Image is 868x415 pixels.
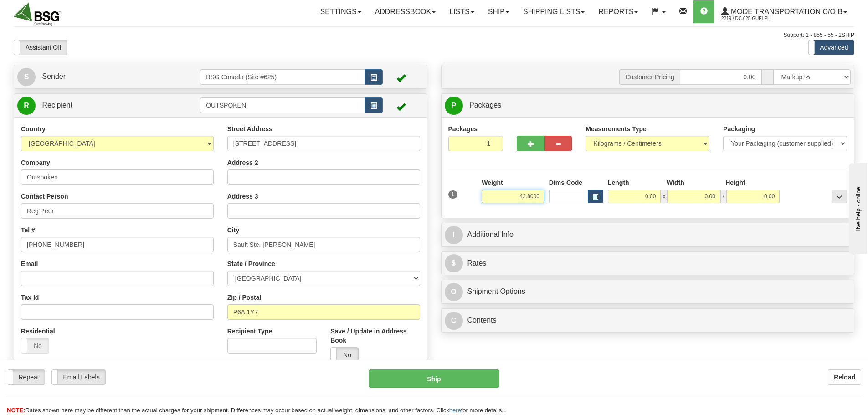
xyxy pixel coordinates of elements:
label: Tax Id [21,293,39,302]
label: Length [608,178,629,187]
label: Zip / Postal [227,293,262,302]
span: NOTE: [7,407,25,414]
span: C [445,312,463,330]
a: here [449,407,461,414]
label: No [21,338,49,353]
label: Contact Person [21,192,68,201]
a: OShipment Options [445,282,851,301]
span: Mode Transportation c/o B [729,8,842,15]
button: Reload [828,369,861,385]
a: P Packages [445,96,851,115]
span: O [445,283,463,301]
b: Reload [834,374,855,381]
label: Height [725,178,745,187]
a: Shipping lists [516,0,591,23]
label: Email Labels [52,370,105,384]
a: $Rates [445,254,851,273]
a: R Recipient [17,96,180,115]
span: Customer Pricing [619,69,679,85]
label: Email [21,259,38,268]
input: Enter a location [227,136,420,151]
span: I [445,226,463,244]
a: Ship [481,0,516,23]
a: IAdditional Info [445,225,851,244]
span: Recipient [42,101,72,109]
label: Recipient Type [227,327,272,336]
a: Settings [313,0,368,23]
span: P [445,97,463,115]
label: Street Address [227,124,272,133]
img: logo2219.jpg [14,2,61,26]
a: S Sender [17,67,200,86]
span: 1 [448,190,458,199]
a: Addressbook [368,0,443,23]
label: Repeat [7,370,45,384]
label: Advanced [809,40,854,55]
iframe: chat widget [847,161,867,254]
label: Width [667,178,684,187]
button: Ship [369,369,499,388]
span: $ [445,254,463,272]
label: Save / Update in Address Book [330,327,420,345]
label: Country [21,124,46,133]
label: Tel # [21,225,35,235]
label: Packages [448,124,478,133]
input: Sender Id [200,69,365,85]
label: Dims Code [549,178,582,187]
div: live help - online [7,8,84,15]
label: Residential [21,327,55,336]
div: Support: 1 - 855 - 55 - 2SHIP [14,31,854,39]
span: Sender [42,72,66,80]
label: Assistant Off [14,40,67,55]
a: CContents [445,311,851,330]
label: State / Province [227,259,275,268]
label: Address 2 [227,158,258,167]
label: Weight [482,178,503,187]
span: 2219 / DC 625 Guelph [721,14,790,23]
div: ... [832,190,847,203]
input: Recipient Id [200,97,365,113]
label: Measurements Type [586,124,647,133]
span: Packages [469,101,501,109]
label: City [227,225,239,235]
span: S [17,68,36,86]
span: x [661,190,667,203]
a: Mode Transportation c/o B 2219 / DC 625 Guelph [714,0,854,23]
span: x [720,190,727,203]
label: Packaging [723,124,755,133]
label: Company [21,158,50,167]
a: Reports [591,0,645,23]
span: R [17,97,36,115]
label: No [331,348,358,362]
a: Lists [442,0,481,23]
label: Address 3 [227,192,258,201]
